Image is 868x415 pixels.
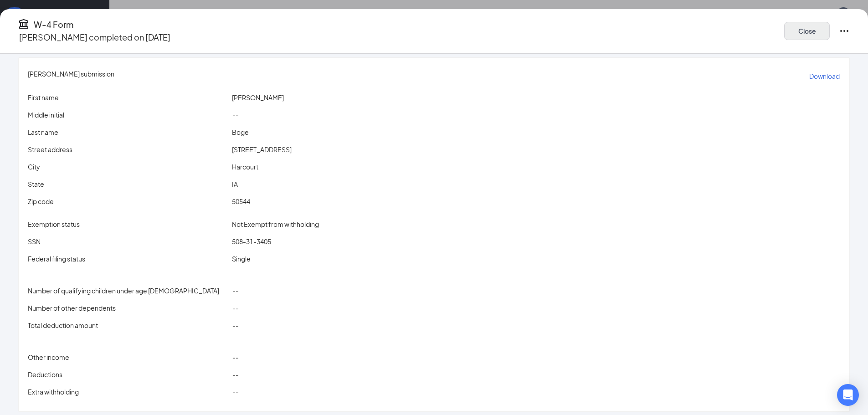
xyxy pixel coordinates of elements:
[28,303,228,313] p: Number of other dependents
[28,286,228,296] p: Number of qualifying children under age [DEMOGRAPHIC_DATA]
[837,384,859,406] div: Open Intercom Messenger
[232,220,319,228] span: Not Exempt from withholding
[232,370,238,379] span: --
[809,69,840,83] button: Download
[232,353,238,361] span: --
[28,352,228,362] p: Other income
[28,320,228,330] p: Total deduction amount
[28,127,228,137] p: Last name
[232,255,251,263] span: Single
[232,180,238,188] span: IA
[232,128,249,136] span: Boge
[232,321,238,329] span: --
[28,236,228,246] p: SSN
[28,219,228,229] p: Exemption status
[232,304,238,312] span: --
[28,69,114,83] span: [PERSON_NAME] submission
[232,111,238,119] span: --
[809,72,840,81] p: Download
[28,196,228,206] p: Zip code
[28,387,228,397] p: Extra withholding
[232,163,258,171] span: Harcourt
[28,144,228,154] p: Street address
[232,388,238,396] span: --
[232,287,238,295] span: --
[28,110,228,120] p: Middle initial
[232,237,271,246] span: 508-31-3405
[28,179,228,189] p: State
[28,254,228,264] p: Federal filing status
[28,369,228,379] p: Deductions
[232,145,292,154] span: [STREET_ADDRESS]
[18,18,29,29] svg: TaxGovernmentIcon
[784,22,830,40] button: Close
[28,162,228,172] p: City
[28,92,228,102] p: First name
[19,31,170,44] p: [PERSON_NAME] completed on [DATE]
[34,18,73,31] h4: W-4 Form
[232,197,250,205] span: 50544
[839,26,850,36] svg: Ellipses
[232,93,284,102] span: [PERSON_NAME]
